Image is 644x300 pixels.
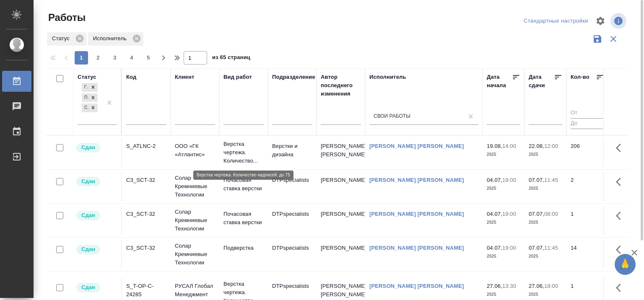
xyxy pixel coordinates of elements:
[529,184,562,193] p: 2025
[46,11,86,24] span: Работы
[142,54,155,62] span: 5
[487,211,502,217] p: 04.07,
[81,245,95,253] p: Сдан
[566,206,608,235] td: 1
[223,73,252,81] div: Вид работ
[81,82,99,93] div: Готов к работе, Подбор, Сдан
[369,177,464,183] a: [PERSON_NAME] [PERSON_NAME]
[91,54,105,62] span: 2
[502,143,516,149] p: 14:00
[611,278,631,298] button: Здесь прячутся важные кнопки
[126,282,166,299] div: S_T-OP-C-24285
[75,142,117,153] div: Менеджер проверил работу исполнителя, передает ее на следующий этап
[590,11,610,31] span: Настроить таблицу
[126,244,166,252] div: C3_SCT-32
[529,143,544,149] p: 22.08,
[272,73,315,81] div: Подразделение
[571,108,604,119] input: От
[544,245,558,251] p: 11:45
[615,254,636,275] button: 🙏
[369,211,464,217] a: [PERSON_NAME] [PERSON_NAME]
[544,283,558,289] p: 18:00
[82,83,88,92] div: Готов к работе
[369,283,464,289] a: [PERSON_NAME] [PERSON_NAME]
[321,73,361,98] div: Автор последнего изменения
[126,210,166,218] div: C3_SCT-32
[175,242,215,267] p: Солар Кремниевые Технологии
[108,51,122,65] button: 3
[81,283,95,292] p: Сдан
[611,206,631,226] button: Здесь прячутся важные кнопки
[125,54,138,62] span: 4
[487,150,520,159] p: 2025
[317,240,365,269] td: [PERSON_NAME]
[317,206,365,235] td: [PERSON_NAME]
[487,245,502,251] p: 04.07,
[125,51,138,65] button: 4
[529,211,544,217] p: 07.07,
[566,138,608,167] td: 206
[611,240,631,260] button: Здесь прячутся важные кнопки
[268,172,317,201] td: DTPspecialists
[223,244,264,252] p: Подверстка
[571,118,604,129] input: До
[47,32,86,46] div: Статус
[502,245,516,251] p: 19:00
[487,143,502,149] p: 19.08,
[223,210,264,227] p: Почасовая ставка верстки
[223,176,264,193] p: Почасовая ставка верстки
[610,13,628,29] span: Посмотреть информацию
[544,177,558,183] p: 11:45
[88,32,143,46] div: Исполнитель
[108,54,122,62] span: 3
[81,143,95,152] p: Сдан
[126,73,136,81] div: Код
[75,282,117,293] div: Менеджер проверил работу исполнителя, передает ее на следующий этап
[487,184,520,193] p: 2025
[81,177,95,186] p: Сдан
[369,245,464,251] a: [PERSON_NAME] [PERSON_NAME]
[571,73,589,81] div: Кол-во
[374,113,410,120] div: Свои работы
[93,34,130,43] p: Исполнитель
[544,211,558,217] p: 08:00
[268,240,317,269] td: DTPspecialists
[142,51,155,65] button: 5
[212,52,250,65] span: из 65 страниц
[566,240,608,269] td: 14
[487,73,512,90] div: Дата начала
[317,172,365,201] td: [PERSON_NAME]
[175,142,215,159] p: ООО «ГК «Атлантис»
[529,252,562,261] p: 2025
[502,211,516,217] p: 19:00
[75,176,117,187] div: Менеджер проверил работу исполнителя, передает ее на следующий этап
[175,208,215,233] p: Солар Кремниевые Технологии
[81,211,95,220] p: Сдан
[369,143,464,149] a: [PERSON_NAME] [PERSON_NAME]
[522,15,590,28] div: split button
[223,140,264,165] p: Верстка чертежа. Количество...
[75,210,117,221] div: Менеджер проверил работу исполнителя, передает ее на следующий этап
[544,143,558,149] p: 12:00
[78,73,96,81] div: Статус
[529,283,544,289] p: 27.06,
[317,138,365,167] td: [PERSON_NAME] [PERSON_NAME]
[487,252,520,261] p: 2025
[268,206,317,235] td: DTPspecialists
[589,31,605,47] button: Сохранить фильтры
[175,174,215,199] p: Солар Кремниевые Технологии
[175,282,215,299] p: РУСАЛ Глобал Менеджмент
[369,73,406,81] div: Исполнитель
[529,218,562,227] p: 2025
[529,177,544,183] p: 07.07,
[487,283,502,289] p: 27.06,
[81,93,99,103] div: Готов к работе, Подбор, Сдан
[566,172,608,201] td: 2
[502,177,516,183] p: 19:00
[126,176,166,184] div: C3_SCT-32
[611,138,631,158] button: Здесь прячутся важные кнопки
[487,218,520,227] p: 2025
[82,103,88,112] div: Сдан
[487,177,502,183] p: 04.07,
[81,103,99,113] div: Готов к работе, Подбор, Сдан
